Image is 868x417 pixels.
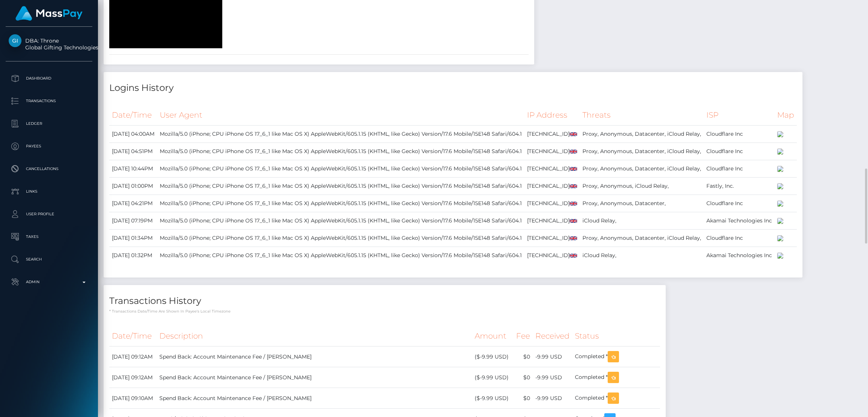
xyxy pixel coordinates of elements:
a: Taxes [6,227,92,246]
th: Fee [513,326,533,346]
td: Cloudflare Inc [704,125,775,143]
td: Cloudflare Inc [704,143,775,160]
p: Taxes [9,231,89,242]
td: Fastly, Inc. [704,177,775,195]
a: Admin [6,273,92,291]
p: Cancellations [9,163,89,175]
p: Dashboard [9,73,89,84]
td: [DATE] 09:10AM [109,388,157,409]
td: Proxy, Anonymous, Datacenter, iCloud Relay, [580,125,704,143]
td: Spend Back: Account Maintenance Fee / [PERSON_NAME] [157,388,472,409]
img: gb.png [570,236,577,240]
td: $0 [513,367,533,388]
td: Completed * [572,367,660,388]
p: Admin [9,276,89,288]
a: Dashboard [6,69,92,88]
td: [TECHNICAL_ID] [524,229,580,247]
td: [DATE] 09:12AM [109,346,157,367]
th: Status [572,326,660,346]
img: 200x100 [777,218,783,224]
p: Links [9,186,89,197]
td: [DATE] 01:00PM [109,177,157,195]
td: -9.99 USD [533,388,572,409]
img: gb.png [570,167,577,171]
td: -9.99 USD [533,346,572,367]
td: [TECHNICAL_ID] [524,125,580,143]
a: Ledger [6,114,92,133]
td: [DATE] 09:12AM [109,367,157,388]
a: Links [6,182,92,201]
th: Map [775,105,797,126]
td: Cloudflare Inc [704,160,775,177]
td: [DATE] 04:21PM [109,195,157,212]
td: [TECHNICAL_ID] [524,212,580,229]
td: $0 [513,388,533,409]
img: Global Gifting Technologies Inc [9,34,21,47]
a: User Profile [6,205,92,224]
td: [DATE] 10:44PM [109,160,157,177]
th: IP Address [524,105,580,126]
td: Cloudflare Inc [704,229,775,247]
td: $0 [513,346,533,367]
p: Transactions [9,95,89,107]
td: [TECHNICAL_ID] [524,177,580,195]
td: Akamai Technologies Inc [704,212,775,229]
td: Proxy, Anonymous, iCloud Relay, [580,177,704,195]
a: Search [6,250,92,269]
img: 200x100 [777,149,783,155]
td: Spend Back: Account Maintenance Fee / [PERSON_NAME] [157,346,472,367]
td: [DATE] 01:34PM [109,229,157,247]
img: gb.png [570,184,577,188]
p: * Transactions date/time are shown in payee's local timezone [109,308,660,314]
img: 200x100 [777,253,783,259]
td: ($-9.99 USD) [472,367,513,388]
td: Mozilla/5.0 (iPhone; CPU iPhone OS 17_6_1 like Mac OS X) AppleWebKit/605.1.15 (KHTML, like Gecko)... [157,229,524,247]
td: [TECHNICAL_ID] [524,247,580,264]
img: gb.png [570,202,577,205]
img: gb.png [570,132,577,136]
th: Date/Time [109,105,157,126]
td: Mozilla/5.0 (iPhone; CPU iPhone OS 17_6_1 like Mac OS X) AppleWebKit/605.1.15 (KHTML, like Gecko)... [157,143,524,160]
td: Mozilla/5.0 (iPhone; CPU iPhone OS 17_6_1 like Mac OS X) AppleWebKit/605.1.15 (KHTML, like Gecko)... [157,177,524,195]
img: 200x100 [777,183,783,189]
a: Payees [6,137,92,156]
td: Mozilla/5.0 (iPhone; CPU iPhone OS 17_6_1 like Mac OS X) AppleWebKit/605.1.15 (KHTML, like Gecko)... [157,212,524,229]
img: gb.png [570,254,577,258]
td: [DATE] 07:19PM [109,212,157,229]
td: Proxy, Anonymous, Datacenter, iCloud Relay, [580,143,704,160]
td: Spend Back: Account Maintenance Fee / [PERSON_NAME] [157,367,472,388]
td: iCloud Relay, [580,247,704,264]
span: DBA: Throne Global Gifting Technologies Inc [6,37,92,51]
p: User Profile [9,208,89,220]
th: ISP [704,105,775,126]
h4: Logins History [109,81,797,95]
p: Search [9,254,89,265]
td: Mozilla/5.0 (iPhone; CPU iPhone OS 17_6_1 like Mac OS X) AppleWebKit/605.1.15 (KHTML, like Gecko)... [157,125,524,143]
a: Cancellations [6,159,92,178]
img: 200x100 [777,235,783,241]
h4: Transactions History [109,294,660,308]
td: Mozilla/5.0 (iPhone; CPU iPhone OS 17_6_1 like Mac OS X) AppleWebKit/605.1.15 (KHTML, like Gecko)... [157,195,524,212]
p: Payees [9,141,89,152]
td: Mozilla/5.0 (iPhone; CPU iPhone OS 17_6_1 like Mac OS X) AppleWebKit/605.1.15 (KHTML, like Gecko)... [157,247,524,264]
a: Transactions [6,92,92,110]
td: Cloudflare Inc [704,195,775,212]
td: [TECHNICAL_ID] [524,160,580,177]
td: Proxy, Anonymous, Datacenter, iCloud Relay, [580,229,704,247]
th: Received [533,326,572,346]
td: [DATE] 04:51PM [109,143,157,160]
img: gb.png [570,219,577,223]
td: Mozilla/5.0 (iPhone; CPU iPhone OS 17_6_1 like Mac OS X) AppleWebKit/605.1.15 (KHTML, like Gecko)... [157,160,524,177]
td: Completed * [572,346,660,367]
td: ($-9.99 USD) [472,388,513,409]
td: Completed * [572,388,660,409]
td: Proxy, Anonymous, Datacenter, iCloud Relay, [580,160,704,177]
td: iCloud Relay, [580,212,704,229]
td: ($-9.99 USD) [472,346,513,367]
img: 200x100 [777,131,783,137]
td: Proxy, Anonymous, Datacenter, [580,195,704,212]
td: -9.99 USD [533,367,572,388]
th: Description [157,326,472,346]
td: [DATE] 04:00AM [109,125,157,143]
img: 200x100 [777,201,783,207]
